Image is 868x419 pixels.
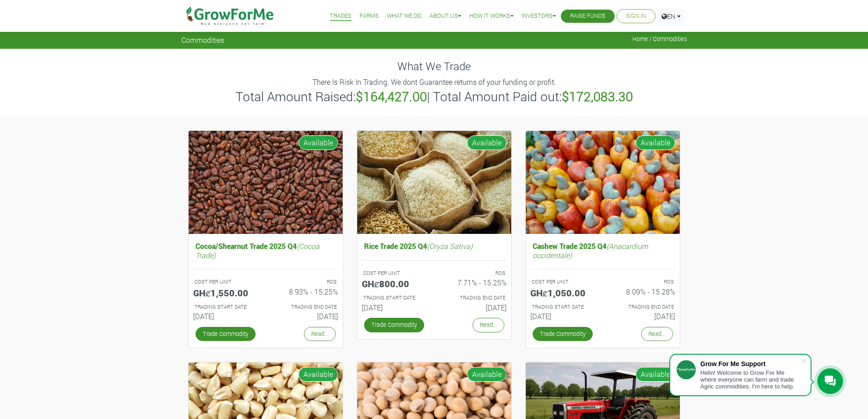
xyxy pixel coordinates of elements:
[467,367,507,382] span: Available
[274,303,337,311] p: Estimated Trading End Date
[533,241,648,259] i: (Anacardium occidentale)
[195,303,257,311] p: Estimated Trading Start Date
[522,11,556,21] a: Investors
[427,241,473,251] i: (Oryza Sativa)
[272,287,338,296] h6: 8.93% - 15.25%
[362,278,427,289] h5: GHȼ800.00
[363,294,426,302] p: Estimated Trading Start Date
[532,278,595,286] p: COST PER UNIT
[193,239,338,261] h5: Cocoa/Shearnut Trade 2025 Q4
[272,312,338,321] h6: [DATE]
[570,11,606,21] a: Raise Funds
[526,131,680,234] img: growforme image
[360,11,379,21] a: Farms
[364,318,424,332] a: Trade Commodity
[274,278,337,286] p: ROS
[530,287,596,298] h5: GHȼ1,050.00
[189,131,343,234] img: growforme image
[641,327,673,341] a: Read...
[195,327,256,341] a: Trade Commodity
[193,287,259,298] h5: GHȼ1,550.00
[532,303,595,311] p: Estimated Trading Start Date
[441,278,507,287] h6: 7.71% - 15.25%
[636,135,675,150] span: Available
[356,88,427,105] b: $164,427.00
[657,9,685,23] a: EN
[181,36,224,44] span: Commodities
[304,327,336,341] a: Read...
[530,312,596,321] h6: [DATE]
[430,11,461,21] a: About Us
[611,303,674,311] p: Estimated Trading End Date
[467,135,507,150] span: Available
[562,88,633,105] b: $172,083.30
[632,36,687,42] span: Home / Commodities
[611,278,674,286] p: ROS
[700,369,801,390] div: Hello! Welcome to Grow For Me where everyone can farm and trade Agric commodities. I'm here to help.
[330,11,351,21] a: Trades
[362,239,507,253] h5: Rice Trade 2025 Q4
[298,367,338,382] span: Available
[193,312,259,321] h6: [DATE]
[530,239,675,324] a: Cashew Trade 2025 Q4(Anacardium occidentale) COST PER UNIT GHȼ1,050.00 ROS 8.09% - 15.28% TRADING...
[195,278,257,286] p: COST PER UNIT
[530,239,675,261] h5: Cashew Trade 2025 Q4
[469,11,514,21] a: How it Works
[183,77,686,88] p: There Is Risk In Trading. We dont Guarantee returns of your funding or profit.
[442,269,505,277] p: ROS
[473,318,504,332] a: Read...
[362,303,427,312] h6: [DATE]
[181,60,687,73] h4: What We Trade
[362,239,507,316] a: Rice Trade 2025 Q4(Oryza Sativa) COST PER UNIT GHȼ800.00 ROS 7.71% - 15.25% TRADING START DATE [D...
[193,239,338,324] a: Cocoa/Shearnut Trade 2025 Q4(Cocoa Trade) COST PER UNIT GHȼ1,550.00 ROS 8.93% - 15.25% TRADING ST...
[610,312,675,321] h6: [DATE]
[533,327,593,341] a: Trade Commodity
[195,241,319,259] i: (Cocoa Trade)
[636,367,675,382] span: Available
[298,135,338,150] span: Available
[442,294,505,302] p: Estimated Trading End Date
[626,11,646,21] a: Sign In
[610,287,675,296] h6: 8.09% - 15.28%
[183,89,686,104] h3: Total Amount Raised: | Total Amount Paid out:
[363,269,426,277] p: COST PER UNIT
[387,11,421,21] a: What We Do
[357,131,511,234] img: growforme image
[441,303,507,312] h6: [DATE]
[700,360,801,367] div: Grow For Me Support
